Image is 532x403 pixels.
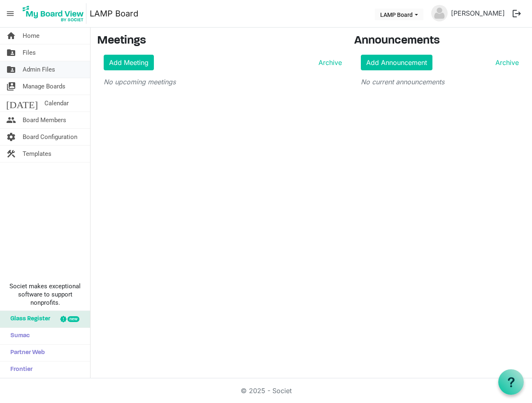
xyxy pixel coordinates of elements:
a: [PERSON_NAME] [448,5,508,21]
a: LAMP Board [90,5,138,22]
span: Admin Files [23,61,55,78]
span: Partner Web [6,345,45,361]
span: construction [6,146,16,162]
span: folder_shared [6,61,16,78]
span: switch_account [6,78,16,95]
span: Frontier [6,361,33,378]
span: folder_shared [6,44,16,61]
span: Board Members [23,112,66,128]
a: © 2025 - Societ [241,387,292,395]
span: Manage Boards [23,78,65,95]
button: logout [508,5,525,22]
h3: Announcements [354,34,525,48]
span: Societ makes exceptional software to support nonprofits. [4,282,86,307]
span: Templates [23,146,51,162]
span: Files [23,44,36,61]
span: Glass Register [6,311,50,327]
h3: Meetings [97,34,342,48]
a: Add Meeting [104,55,154,70]
p: No current announcements [361,77,519,87]
a: Archive [315,58,342,67]
span: settings [6,129,16,145]
span: Board Configuration [23,129,77,145]
a: Archive [492,58,519,67]
span: Calendar [44,95,69,111]
a: Add Announcement [361,55,432,70]
span: [DATE] [6,95,38,111]
button: LAMP Board dropdownbutton [375,9,423,20]
p: No upcoming meetings [104,77,342,87]
a: My Board View Logo [20,3,90,24]
span: home [6,28,16,44]
span: people [6,112,16,128]
span: menu [2,6,18,21]
span: Home [23,28,39,44]
div: new [67,316,79,322]
img: My Board View Logo [20,3,86,24]
span: Sumac [6,328,30,344]
img: no-profile-picture.svg [431,5,448,21]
